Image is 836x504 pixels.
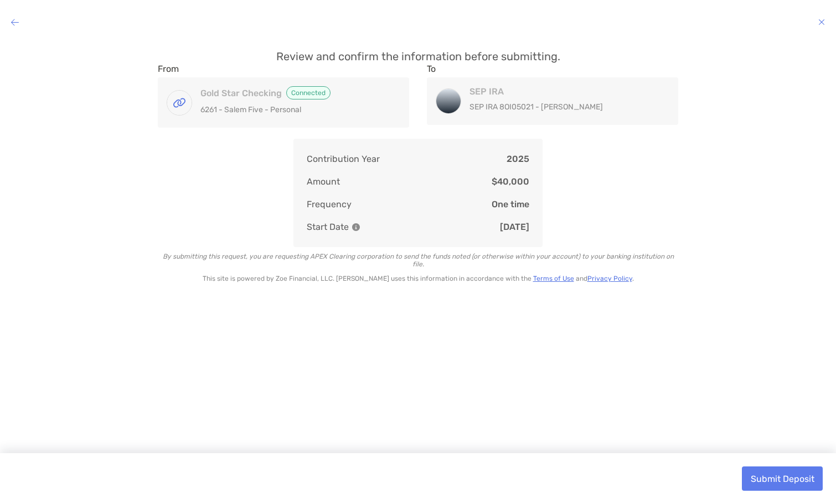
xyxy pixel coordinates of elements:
label: To [427,64,436,74]
a: Privacy Policy [587,275,632,282]
p: $40,000 [492,175,529,188]
p: Contribution Year [307,152,380,166]
p: This site is powered by Zoe Financial, LLC. [PERSON_NAME] uses this information in accordance wit... [158,275,678,282]
a: Terms of Use [533,275,574,282]
p: SEP IRA 8OI05021 - [PERSON_NAME] [469,100,657,114]
p: Frequency [307,197,352,211]
span: Connected [286,86,331,99]
p: By submitting this request, you are requesting APEX Clearing corporation to send the funds noted ... [158,253,678,268]
p: [DATE] [500,220,529,234]
p: Start Date [307,220,360,234]
img: Gold Star Checking [167,91,192,115]
img: SEP IRA [436,89,461,113]
p: Review and confirm the information before submitting. [158,50,678,64]
label: From [158,64,179,74]
img: Information Icon [352,223,360,231]
p: One time [492,197,529,211]
p: Amount [307,175,340,188]
h4: Gold Star Checking [200,86,388,99]
h4: SEP IRA [469,86,657,97]
p: 2025 [507,152,529,166]
p: 6261 - Salem Five - Personal [200,103,388,117]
